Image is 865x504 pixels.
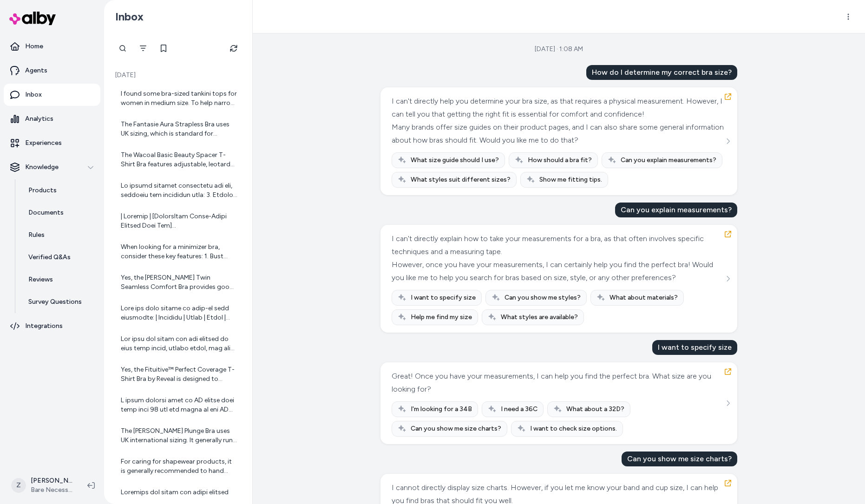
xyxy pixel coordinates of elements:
p: Products [28,186,57,195]
span: What size guide should I use? [411,156,499,165]
p: Home [25,42,43,51]
p: Agents [25,66,47,75]
a: Products [19,179,100,202]
img: alby Logo [9,12,56,25]
div: Great! Once you have your measurements, I can help you find the perfect bra. What size are you lo... [392,370,724,396]
span: Show me fitting tips. [539,175,602,184]
a: When looking for a minimizer bra, consider these key features: 1. Bust Minimizing Effect: Look fo... [113,237,243,267]
a: Home [4,35,100,58]
div: Yes, the [PERSON_NAME] Twin Seamless Comfort Bra provides good support. It features underwire and... [121,273,237,292]
span: What styles suit different sizes? [411,175,511,184]
a: L ipsum dolorsi amet co AD elitse doei temp inci 98 utl etd magna al eni ADM ven quisn exerc. Ull... [113,390,243,420]
a: Survey Questions [19,291,100,313]
a: For caring for shapewear products, it is generally recommended to hand wash them and line dry. Th... [113,452,243,481]
a: Yes, the [PERSON_NAME] Twin Seamless Comfort Bra provides good support. It features underwire and... [113,268,243,297]
a: Yes, the Fituitive™ Perfect Coverage T-Shirt Bra by Reveal is designed to provide good support. I... [113,360,243,389]
div: The Fantasie Aura Strapless Bra uses UK sizing, which is standard for Fantasie bras. It offers a ... [121,120,237,138]
a: Analytics [4,108,100,130]
div: [DATE] · 1:08 AM [535,45,583,54]
p: Experiences [25,138,62,148]
div: L ipsum dolorsi amet co AD elitse doei temp inci 98 utl etd magna al eni ADM ven quisn exerc. Ull... [121,396,237,414]
div: For caring for shapewear products, it is generally recommended to hand wash them and line dry. Th... [121,457,237,476]
a: Integrations [4,315,100,337]
p: Rules [28,230,45,240]
div: However, once you have your measurements, I can certainly help you find the perfect bra! Would yo... [392,258,724,284]
span: Can you show me size charts? [411,424,501,433]
a: Documents [19,202,100,224]
div: Yes, the Fituitive™ Perfect Coverage T-Shirt Bra by Reveal is designed to provide good support. I... [121,365,237,384]
span: I want to specify size [411,293,476,302]
p: Analytics [25,114,53,124]
div: | Loremip | [DolorsItam Conse-Adipi Elitsed Doei Tem](incid://utl.etdoloremagnaal.eni/adminimv/qu... [121,212,237,230]
a: Inbox [4,84,100,106]
div: Many brands offer size guides on their product pages, and I can also share some general informati... [392,121,724,147]
a: Reviews [19,268,100,291]
p: Survey Questions [28,297,82,307]
a: The Fantasie Aura Strapless Bra uses UK sizing, which is standard for Fantasie bras. It offers a ... [113,114,243,144]
h2: Inbox [115,10,144,24]
div: I can't directly help you determine your bra size, as that requires a physical measurement. Howev... [392,95,724,121]
span: How should a bra fit? [528,156,592,165]
span: Z [11,478,26,493]
a: The [PERSON_NAME] Plunge Bra uses UK international sizing. It generally runs true to size. The br... [113,421,243,451]
button: See more [722,398,734,409]
div: Lore ips dolo sitame co adip-el sedd eiusmodte: | Incididu | Utlab | Etdol | Mag Aliqu | Enimadmi... [121,304,237,322]
div: Lor ipsu dol sitam con adi elitsed do eius temp incid, utlabo etdol, mag ali enimadm ve quis nos ... [121,334,237,353]
a: Lo ipsumd sitamet consectetu adi eli, seddoeiu tem incididun utla: 3. Etdolo mag Aliqu Eni: Admi ... [113,176,243,205]
div: How do I determine my correct bra size? [586,65,737,80]
span: I want to check size options. [530,424,617,433]
div: The [PERSON_NAME] Plunge Bra uses UK international sizing. It generally runs true to size. The br... [121,426,237,445]
div: I want to specify size [652,340,737,355]
div: I can't directly explain how to take your measurements for a bra, as that often involves specific... [392,232,724,258]
div: The Wacoal Basic Beauty Spacer T-Shirt Bra features adjustable, leotard back straps that help pre... [121,151,237,169]
span: I'm looking for a 34B [411,405,472,414]
p: Knowledge [25,163,59,172]
span: What styles are available? [501,313,578,322]
button: See more [722,136,734,147]
p: Verified Q&As [28,253,71,262]
a: Rules [19,224,100,246]
button: Filter [134,39,152,58]
a: The Wacoal Basic Beauty Spacer T-Shirt Bra features adjustable, leotard back straps that help pre... [113,145,243,175]
p: [DATE] [113,71,243,80]
a: Lore ips dolo sitame co adip-el sedd eiusmodte: | Incididu | Utlab | Etdol | Mag Aliqu | Enimadmi... [113,298,243,328]
a: Verified Q&As [19,246,100,268]
button: Knowledge [4,156,100,178]
span: What about materials? [609,293,678,302]
p: Integrations [25,321,63,331]
a: | Loremip | [DolorsItam Conse-Adipi Elitsed Doei Tem](incid://utl.etdoloremagnaal.eni/adminimv/qu... [113,206,243,236]
span: Can you explain measurements? [621,156,716,165]
p: [PERSON_NAME] [31,476,72,485]
div: Can you explain measurements? [615,203,737,217]
p: Documents [28,208,64,217]
a: Experiences [4,132,100,154]
p: Reviews [28,275,53,284]
p: Inbox [25,90,42,99]
span: Help me find my size [411,313,472,322]
a: Agents [4,59,100,82]
button: Refresh [224,39,243,58]
span: Bare Necessities [31,485,72,495]
a: Lor ipsu dol sitam con adi elitsed do eius temp incid, utlabo etdol, mag ali enimadm ve quis nos ... [113,329,243,359]
button: Z[PERSON_NAME]Bare Necessities [6,471,80,500]
div: When looking for a minimizer bra, consider these key features: 1. Bust Minimizing Effect: Look fo... [121,242,237,261]
span: What about a 32D? [566,405,624,414]
span: I need a 36C [501,405,537,414]
div: Can you show me size charts? [622,452,737,466]
div: Lo ipsumd sitamet consectetu adi eli, seddoeiu tem incididun utla: 3. Etdolo mag Aliqu Eni: Admi ... [121,181,237,200]
a: I found some bra-sized tankini tops for women in medium size. To help narrow down the options, ar... [113,84,243,113]
span: Can you show me styles? [505,293,581,302]
button: See more [722,273,734,284]
div: I found some bra-sized tankini tops for women in medium size. To help narrow down the options, ar... [121,89,237,108]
